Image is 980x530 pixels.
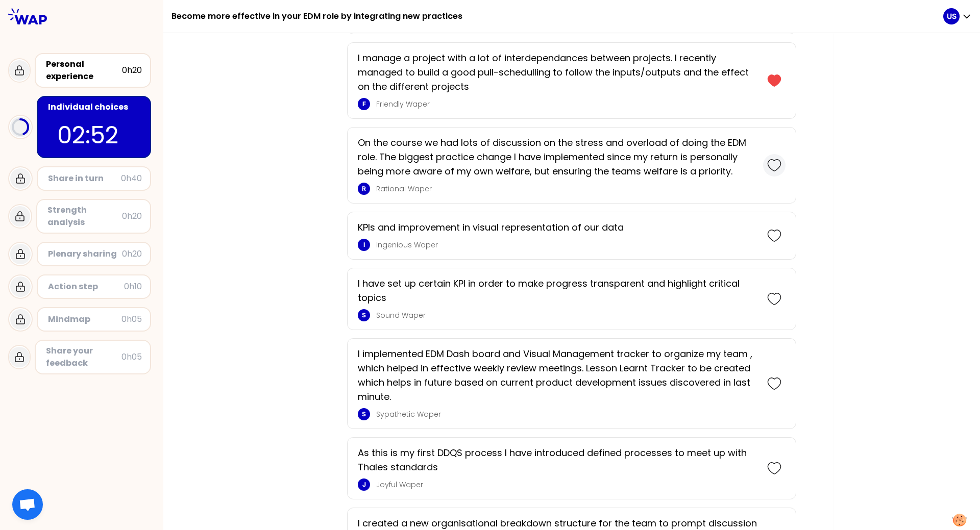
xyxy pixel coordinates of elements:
[48,248,122,260] div: Plenary sharing
[124,281,142,293] div: 0h10
[358,347,757,404] p: I implemented EDM Dash board and Visual Management tracker to organize my team , which helped in ...
[121,172,142,185] div: 0h40
[57,117,131,153] p: 02:52
[122,64,142,77] div: 0h20
[48,172,121,185] div: Share in turn
[362,410,366,418] p: S
[12,489,43,520] a: Chat öffnen
[358,136,757,179] p: On the course we had lots of discussion on the stress and overload of doing the EDM role. The big...
[376,99,757,109] p: Friendly Waper
[362,311,366,319] p: S
[358,276,757,305] p: I have set up certain KPI in order to make progress transparent and highlight critical topics
[376,310,757,320] p: Sound Waper
[47,204,122,229] div: Strength analysis
[362,481,366,489] p: J
[46,58,122,83] div: Personal experience
[376,479,757,490] p: Joyful Waper
[121,351,142,363] div: 0h05
[362,185,366,193] p: R
[358,446,757,474] p: As this is my first DDQS process I have introduced defined processes to meet up with Thales stand...
[48,101,142,113] div: Individual choices
[48,281,124,293] div: Action step
[46,345,121,369] div: Share your feedback
[358,220,757,235] p: KPIs and improvement in visual representation of our data
[947,11,957,21] p: US
[48,313,121,325] div: Mindmap
[358,51,757,94] p: I manage a project with a lot of interdependances between projects. I recently managed to build a...
[363,241,365,249] p: I
[362,100,366,108] p: F
[376,409,757,419] p: Sypathetic Waper
[122,248,142,260] div: 0h20
[376,240,757,250] p: Ingenious Waper
[943,8,972,24] button: US
[376,184,757,194] p: Rational Waper
[121,313,142,325] div: 0h05
[122,210,142,222] div: 0h20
